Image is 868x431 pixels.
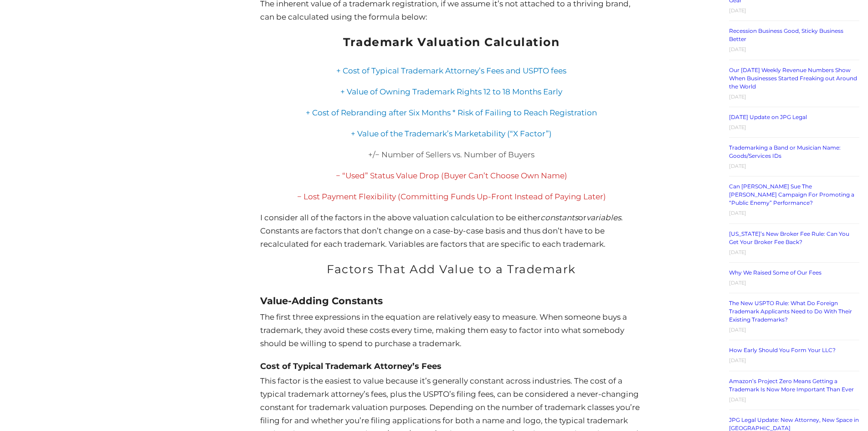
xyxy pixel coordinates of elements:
[260,148,642,161] p: +/− Number of Sellers vs. Number of Buyers
[260,64,642,78] p: + Cost of Typical Trademark Attorney’s Fees and USPTO fees
[729,327,746,333] time: [DATE]
[260,295,383,306] strong: Value-Adding Constants
[586,213,621,222] em: variables
[729,249,746,255] time: [DATE]
[729,27,843,42] a: Recession Business Good, Sticky Business Better
[260,358,642,374] h4: Cost of Typical Trademark Attorney’s Fees
[729,378,854,393] a: Amazon’s Project Zero Means Getting a Trademark Is Now More Important Than Ever
[729,269,822,276] a: Why We Raised Some of Our Fees
[729,183,854,206] a: Can [PERSON_NAME] Sue The [PERSON_NAME] Campaign For Promoting a “Public Enemy” Performance?
[729,347,836,353] a: How Early Should You Form Your LLC?
[729,144,841,159] a: Trademarking a Band or Musician Name: Goods/Services IDs
[540,213,578,222] em: constants
[729,67,857,90] a: Our [DATE] Weekly Revenue Numbers Show When Businesses Started Freaking out Around the World
[729,93,746,100] time: [DATE]
[260,190,642,203] p: − Lost Payment Flexibility (Committing Funds Up-Front Instead of Paying Later)
[729,46,746,52] time: [DATE]
[729,114,807,120] a: [DATE] Update on JPG Legal
[260,211,642,251] p: I consider all of the factors in the above valuation calculation to be either or . Constants are ...
[729,210,746,216] time: [DATE]
[729,396,746,403] time: [DATE]
[260,106,642,119] p: + Cost of Rebranding after Six Months * Risk of Failing to Reach Registration
[260,169,642,182] p: − “Used” Status Value Drop (Buyer Can’t Choose Own Name)
[260,311,642,350] p: The first three expressions in the equation are relatively easy to measure. When someone buys a t...
[729,300,852,323] a: The New USPTO Rule: What Do Foreign Trademark Applicants Need to Do With Their Existing Trademarks?
[260,259,642,280] h2: Factors That Add Value to a Trademark
[729,7,746,14] time: [DATE]
[729,230,849,245] a: [US_STATE]’s New Broker Fee Rule: Can You Get Your Broker Fee Back?
[729,163,746,169] time: [DATE]
[260,85,642,99] p: + Value of Owning Trademark Rights 12 to 18 Months Early
[729,124,746,130] time: [DATE]
[343,35,560,49] strong: Trademark Valuation Calculation
[729,280,746,286] time: [DATE]
[729,357,746,363] time: [DATE]
[260,127,642,140] p: + Value of the Trademark’s Marketability (“X Factor”)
